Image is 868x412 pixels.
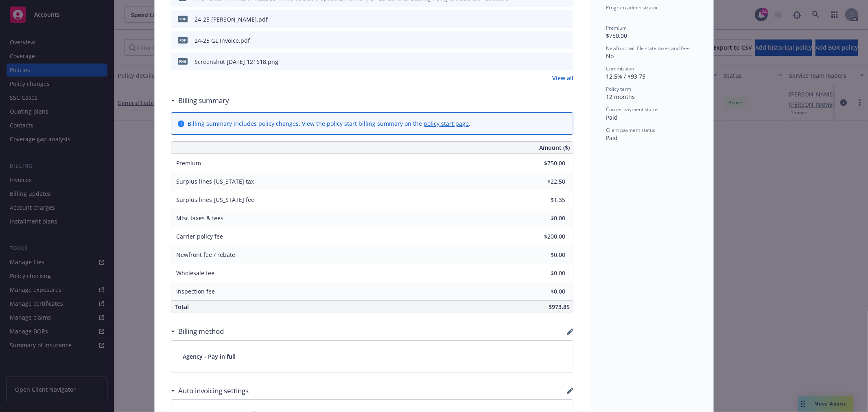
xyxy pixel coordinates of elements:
[517,157,570,169] input: 0.00
[606,72,645,80] span: 12.5% / $93.75
[606,114,618,121] span: Paid
[563,57,570,66] button: preview file
[176,269,214,277] span: Wholesale fee
[171,341,573,372] div: Agency - Pay in full
[549,303,570,311] span: $973.85
[606,52,614,60] span: No
[195,15,268,24] div: 24-25 [PERSON_NAME].pdf
[606,127,655,134] span: Client payment status
[552,74,573,82] a: View all
[563,15,570,24] button: preview file
[176,287,215,295] span: Inspection fee
[563,36,570,45] button: preview file
[171,326,224,337] div: Billing method
[517,194,570,206] input: 0.00
[176,178,254,185] span: Surplus lines [US_STATE] tax
[178,386,249,396] h3: Auto invoicing settings
[517,267,570,279] input: 0.00
[550,15,556,24] button: download file
[178,326,224,337] h3: Billing method
[517,175,570,188] input: 0.00
[606,32,627,39] span: $750.00
[517,230,570,243] input: 0.00
[188,119,470,128] div: Billing summary includes policy changes. View the policy start billing summary on the .
[176,232,223,240] span: Carrier policy fee
[517,212,570,224] input: 0.00
[178,37,188,43] span: pdf
[517,249,570,261] input: 0.00
[176,214,223,222] span: Misc taxes & fees
[606,45,691,52] span: Newfront will file state taxes and fees
[606,4,658,11] span: Program administrator
[176,159,201,167] span: Premium
[606,85,631,92] span: Policy term
[606,93,635,101] span: 12 months
[424,120,469,127] a: policy start page
[175,303,189,311] span: Total
[171,95,229,106] div: Billing summary
[606,134,618,142] span: Paid
[606,65,634,72] span: Commission
[176,196,254,204] span: Surplus lines [US_STATE] fee
[539,143,570,152] span: Amount ($)
[517,285,570,298] input: 0.00
[550,57,556,66] button: download file
[176,251,235,259] span: Newfront fee / rebate
[195,36,250,45] div: 24-25 GL Invoice.pdf
[606,24,627,31] span: Premium
[195,57,278,66] div: Screenshot [DATE] 121618.png
[178,16,188,22] span: pdf
[606,11,608,19] span: -
[550,36,556,45] button: download file
[171,386,249,396] div: Auto invoicing settings
[178,95,229,106] h3: Billing summary
[606,106,658,113] span: Carrier payment status
[178,58,188,64] span: png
